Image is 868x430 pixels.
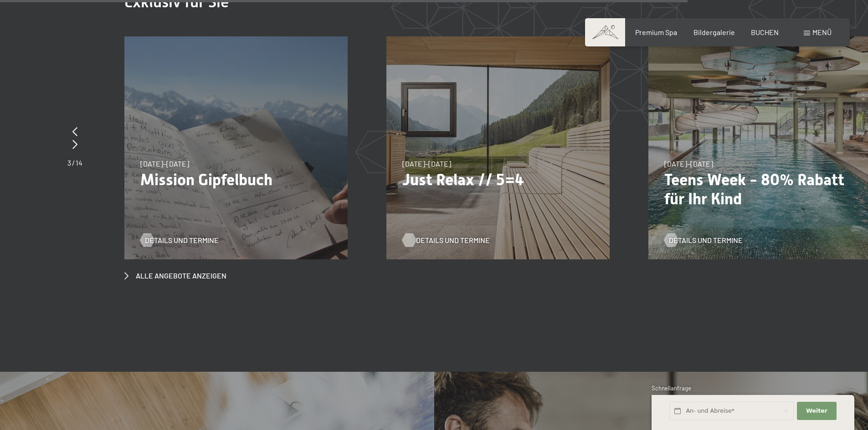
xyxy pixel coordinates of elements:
span: [DATE]–[DATE] [140,159,189,168]
p: Teens Week - 80% Rabatt für Ihr Kind [664,170,856,208]
span: [DATE]–[DATE] [402,159,451,168]
span: 14 [76,158,82,167]
span: Details und Termine [416,235,490,245]
p: Mission Gipfelbuch [140,170,332,189]
a: Details und Termine [140,235,219,245]
span: [DATE]–[DATE] [664,159,713,168]
span: Weiter [806,407,827,415]
span: Schnellanfrage [652,384,691,392]
a: Details und Termine [402,235,481,245]
span: Alle Angebote anzeigen [136,271,226,281]
span: Details und Termine [669,235,743,245]
a: Bildergalerie [693,28,735,36]
span: Details und Termine [145,235,219,245]
span: 3 [67,158,71,167]
a: Details und Termine [664,235,743,245]
button: Weiter [797,402,836,420]
span: / [72,158,75,167]
p: Just Relax // 5=4 [402,170,594,189]
a: Alle Angebote anzeigen [124,271,226,281]
a: Premium Spa [635,28,677,36]
span: Menü [812,28,832,36]
a: BUCHEN [751,28,779,36]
